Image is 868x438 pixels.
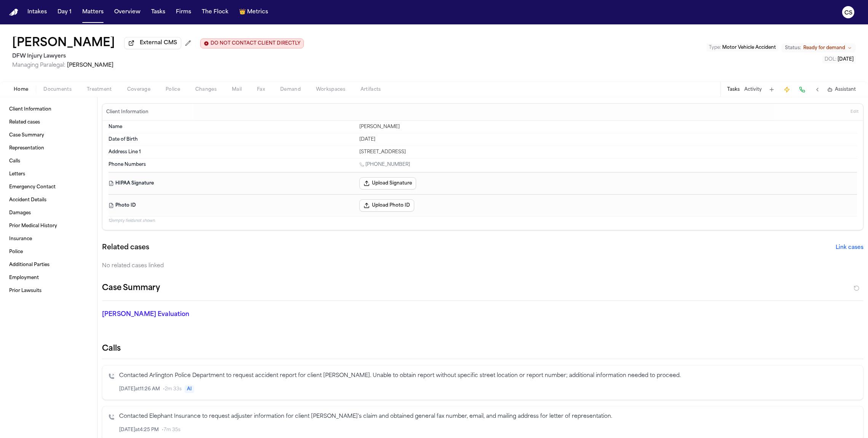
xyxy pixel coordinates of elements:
a: Call 1 (972) 467-8140 [359,162,410,168]
a: Prior Lawsuits [6,285,91,297]
h3: Client Information [105,109,150,115]
button: Firms [173,5,194,19]
div: [STREET_ADDRESS] [359,149,857,155]
span: Coverage [127,87,150,93]
button: Change status from Ready for demand [781,43,856,53]
button: Tasks [727,87,740,93]
h2: Related cases [102,242,149,253]
a: Representation [6,142,91,154]
div: No related cases linked [102,262,863,270]
button: Add Task [766,84,777,95]
a: Prior Medical History [6,220,91,232]
dt: Name [108,124,355,130]
p: Contacted Arlington Police Department to request accident report for client [PERSON_NAME]. Unable... [119,372,857,380]
button: Edit [848,106,861,118]
button: Day 1 [54,5,75,19]
dt: Photo ID [108,199,355,212]
span: Fax [257,87,265,93]
span: External CMS [140,39,177,47]
span: Edit [850,109,858,115]
button: crownMetrics [236,5,271,19]
button: Matters [79,5,107,19]
span: [DATE] at 4:25 PM [119,427,159,433]
span: Phone Numbers [108,162,146,168]
span: DO NOT CONTACT CLIENT DIRECTLY [211,40,300,47]
button: Tasks [148,5,168,19]
span: Type : [709,45,721,50]
span: • 2m 33s [163,386,182,392]
span: Workspaces [316,87,345,93]
button: Edit DOL: 2025-03-12 [822,56,856,63]
a: Letters [6,168,91,180]
a: Additional Parties [6,259,91,271]
button: Make a Call [797,84,807,95]
button: Upload Signature [359,177,416,189]
span: • 7m 35s [162,427,180,433]
a: Accident Details [6,194,91,206]
a: Police [6,246,91,258]
button: Create Immediate Task [782,84,792,95]
button: Edit Type: Motor Vehicle Accident [707,44,778,51]
button: External CMS [124,37,181,49]
p: Contacted Elephant Insurance to request adjuster information for client [PERSON_NAME]'s claim and... [119,412,857,421]
button: Intakes [24,5,50,19]
span: Treatment [87,87,112,93]
span: Demand [280,87,301,93]
button: Edit client contact restriction [200,39,304,48]
h2: Case Summary [102,282,160,294]
a: Client Information [6,103,91,116]
span: Ready for demand [803,45,845,51]
a: Calls [6,155,91,167]
dt: Address Line 1 [108,149,355,155]
span: Mail [232,87,242,93]
a: Home [9,9,18,16]
div: [DATE] [359,136,857,143]
span: [PERSON_NAME] [67,63,113,68]
h2: Calls [102,343,863,354]
button: Activity [744,87,762,93]
span: AI [185,385,194,393]
button: The Flock [199,5,231,19]
button: Assistant [827,87,856,93]
a: Related cases [6,116,91,128]
a: Insurance [6,233,91,245]
span: Home [14,87,28,93]
span: Status: [785,45,801,51]
button: Link cases [836,244,863,252]
h2: DFW Injury Lawyers [12,52,304,61]
span: Documents [43,87,72,93]
button: Edit matter name [12,37,115,50]
span: Managing Paralegal: [12,63,65,68]
span: [DATE] [838,57,854,62]
a: Employment [6,272,91,284]
dt: Date of Birth [108,136,355,143]
div: [PERSON_NAME] [359,124,857,130]
span: Police [166,87,180,93]
dt: HIPAA Signature [108,177,355,189]
span: [DATE] at 11:26 AM [119,386,160,392]
button: Upload Photo ID [359,199,414,212]
h1: [PERSON_NAME] [12,37,115,50]
img: Finch Logo [9,9,18,16]
p: [PERSON_NAME] Evaluation [102,310,350,319]
span: Assistant [835,87,856,93]
span: Motor Vehicle Accident [722,45,776,50]
a: Emergency Contact [6,181,91,193]
button: Overview [111,5,144,19]
a: Case Summary [6,129,91,141]
span: Changes [195,87,217,93]
a: Damages [6,207,91,219]
p: 12 empty fields not shown. [108,218,857,224]
span: Artifacts [361,87,381,93]
span: DOL : [825,57,836,62]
